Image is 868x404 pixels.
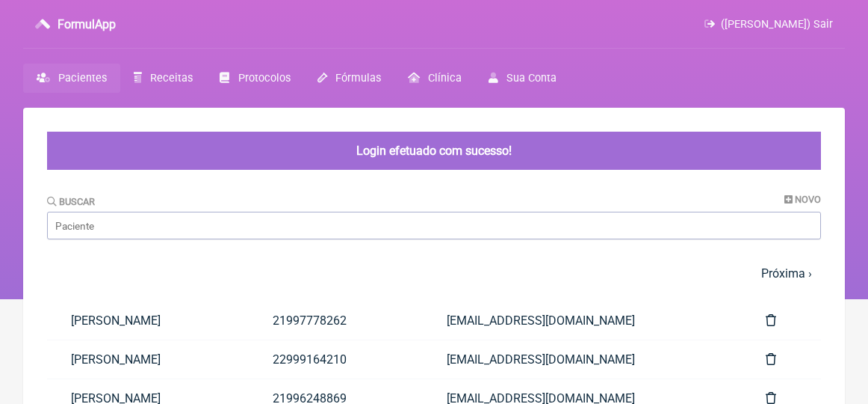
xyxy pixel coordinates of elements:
[58,17,116,31] h3: FormulApp
[394,64,475,93] a: Clínica
[475,64,570,93] a: Sua Conta
[249,340,423,379] a: 22999164210
[150,72,193,85] span: Receitas
[47,340,249,379] a: [PERSON_NAME]
[206,64,303,93] a: Protocolos
[47,132,821,170] div: Login efetuado com sucesso!
[249,302,423,340] a: 21997778262
[428,72,462,85] span: Clínica
[23,64,120,93] a: Pacientes
[47,302,249,340] a: [PERSON_NAME]
[47,257,821,290] nav: pager
[120,64,206,93] a: Receitas
[335,72,381,85] span: Fórmulas
[784,194,821,205] a: Novo
[238,72,291,85] span: Protocolos
[47,212,821,239] input: Paciente
[704,18,833,31] a: ([PERSON_NAME]) Sair
[761,266,812,281] a: Próxima ›
[304,64,394,93] a: Fórmulas
[721,18,833,31] span: ([PERSON_NAME]) Sair
[58,72,107,85] span: Pacientes
[795,194,821,205] span: Novo
[47,196,95,207] label: Buscar
[423,340,742,379] a: [EMAIL_ADDRESS][DOMAIN_NAME]
[423,302,742,340] a: [EMAIL_ADDRESS][DOMAIN_NAME]
[506,72,557,85] span: Sua Conta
